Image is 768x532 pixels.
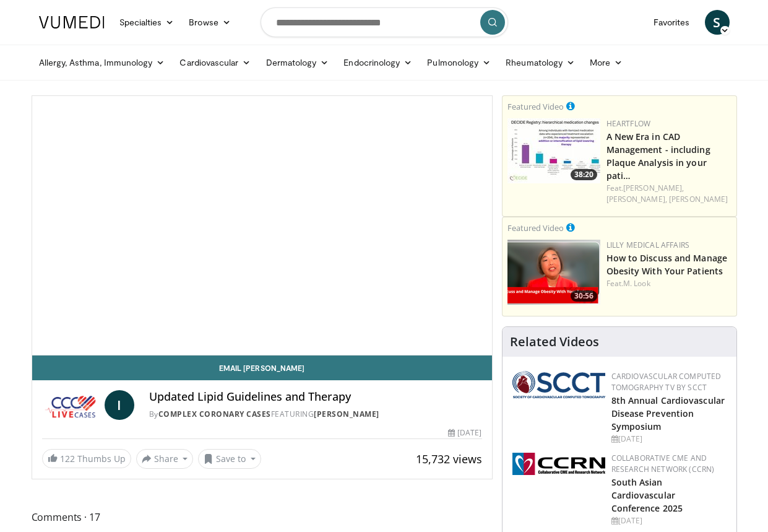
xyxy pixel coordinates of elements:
[611,453,715,474] a: Collaborative CME and Research Network (CCRN)
[705,10,730,35] a: S
[149,409,482,420] div: By FEATURING
[512,371,605,398] img: 51a70120-4f25-49cc-93a4-67582377e75f.png.150x105_q85_autocrop_double_scale_upscale_version-0.2.png
[507,240,600,305] a: 30:56
[181,10,238,35] a: Browse
[112,10,182,35] a: Specialties
[448,427,481,438] div: [DATE]
[105,390,134,420] a: I
[172,50,258,75] a: Cardiovascular
[623,183,684,193] a: [PERSON_NAME],
[507,222,564,233] small: Featured Video
[606,194,667,204] a: [PERSON_NAME],
[416,451,482,466] span: 15,732 views
[261,7,508,37] input: Search topics, interventions
[32,355,492,380] a: Email [PERSON_NAME]
[611,476,683,514] a: South Asian Cardiovascular Conference 2025
[611,371,722,393] a: Cardiovascular Computed Tomography TV by SCCT
[606,131,710,181] a: A New Era in CAD Management - including Plaque Analysis in your pati…
[571,290,597,302] span: 30:56
[611,434,727,445] div: [DATE]
[669,194,728,204] a: [PERSON_NAME]
[611,395,725,432] a: 8th Annual Cardiovascular Disease Prevention Symposium
[158,409,271,419] a: Complex Coronary Cases
[606,278,731,289] div: Feat.
[582,50,630,75] a: More
[507,118,600,183] a: 38:20
[611,515,727,526] div: [DATE]
[507,101,564,112] small: Featured Video
[606,240,690,250] a: Lilly Medical Affairs
[136,449,194,469] button: Share
[32,96,492,355] video-js: Video Player
[646,10,697,35] a: Favorites
[198,449,261,469] button: Save to
[510,334,599,349] h4: Related Videos
[507,118,600,183] img: 738d0e2d-290f-4d89-8861-908fb8b721dc.150x105_q85_crop-smart_upscale.jpg
[259,50,337,75] a: Dermatology
[42,390,100,420] img: Complex Coronary Cases
[32,50,173,75] a: Allergy, Asthma, Immunology
[149,390,482,404] h4: Updated Lipid Guidelines and Therapy
[606,252,728,277] a: How to Discuss and Manage Obesity With Your Patients
[39,16,105,28] img: VuMedi Logo
[507,240,600,305] img: c98a6a29-1ea0-4bd5-8cf5-4d1e188984a7.png.150x105_q85_crop-smart_upscale.png
[60,453,75,464] span: 122
[512,453,605,475] img: a04ee3ba-8487-4636-b0fb-5e8d268f3737.png.150x105_q85_autocrop_double_scale_upscale_version-0.2.png
[420,50,498,75] a: Pulmonology
[32,509,493,525] span: Comments 17
[336,50,420,75] a: Endocrinology
[571,169,597,180] span: 38:20
[606,118,651,129] a: Heartflow
[606,183,731,205] div: Feat.
[623,278,650,289] a: M. Look
[42,449,131,468] a: 122 Thumbs Up
[314,409,379,419] a: [PERSON_NAME]
[498,50,582,75] a: Rheumatology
